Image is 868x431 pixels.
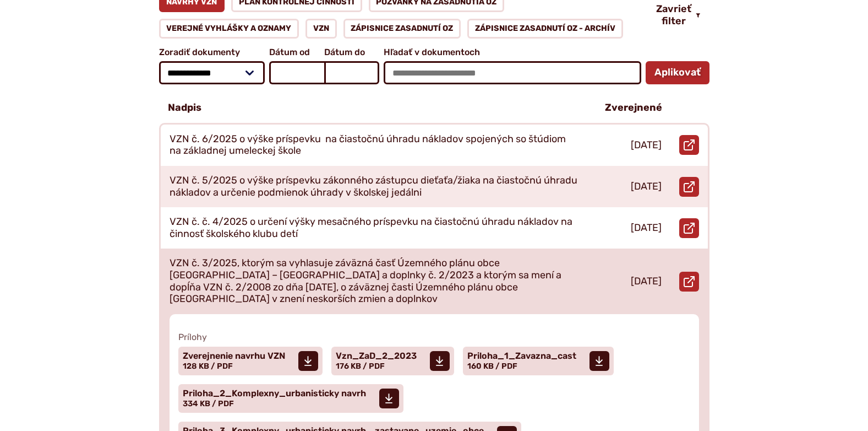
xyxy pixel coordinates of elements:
p: [DATE] [631,181,662,193]
p: VZN č. 3/2025, ktorým sa vyhlasuje záväzná časť Územného plánu obce [GEOGRAPHIC_DATA] – [GEOGRAPH... [170,257,579,305]
span: Zavrieť filter [656,3,691,27]
span: Dátum do [324,47,379,57]
span: Priloha_1_Zavazna_cast [467,352,576,360]
p: VZN č. 6/2025 o výške príspevku na čiastočnú úhradu nákladov spojených so štúdiom na základnej um... [170,133,579,157]
input: Hľadať v dokumentoch [384,61,641,84]
p: [DATE] [631,139,662,152]
span: Zverejnenie navrhu VZN [183,352,285,360]
a: Vzn_ZaD_2_2023 176 KB / PDF [331,347,454,375]
span: Hľadať v dokumentoch [384,47,641,57]
p: [DATE] [631,222,662,234]
a: Priloha_1_Zavazna_cast 160 KB / PDF [463,347,614,375]
span: Vzn_ZaD_2_2023 [336,352,417,360]
p: [DATE] [631,276,662,288]
a: Verejné vyhlášky a oznamy [159,19,299,39]
a: Zápisnice zasadnutí OZ - ARCHÍV [467,19,623,39]
input: Dátum do [324,61,379,84]
span: 128 KB / PDF [183,362,233,371]
p: Zverejnené [605,102,662,114]
a: Priloha_2_Komplexny_urbanisticky navrh 334 KB / PDF [178,384,403,413]
select: Zoradiť dokumenty [159,61,265,84]
a: Zverejnenie navrhu VZN 128 KB / PDF [178,347,323,375]
span: 334 KB / PDF [183,399,234,408]
p: VZN č. 5/2025 o výške príspevku zákonného zástupcu dieťaťa/žiaka na čiastočnú úhradu nákladov a u... [170,175,579,198]
span: Zoradiť dokumenty [159,47,265,57]
button: Zavrieť filter [647,3,709,27]
p: Nadpis [168,102,201,114]
a: Zápisnice zasadnutí OZ [343,19,461,39]
span: Dátum od [269,47,324,57]
button: Aplikovať [646,61,709,84]
a: VZN [305,19,337,39]
input: Dátum od [269,61,324,84]
span: Prílohy [178,332,690,342]
span: 160 KB / PDF [467,362,517,371]
span: Priloha_2_Komplexny_urbanisticky navrh [183,389,366,398]
p: VZN č. č. 4/2025 o určení výšky mesačného príspevku na čiastočnú úhradu nákladov na činnosť škols... [170,216,579,240]
span: 176 KB / PDF [336,362,385,371]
